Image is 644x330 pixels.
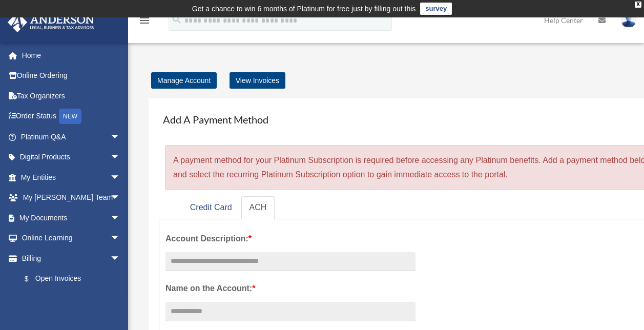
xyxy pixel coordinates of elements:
[110,228,131,249] span: arrow_drop_down
[192,3,416,15] div: Get a chance to win 6 months of Platinum for free just by filling out this
[138,14,151,27] i: menu
[635,2,641,8] div: close
[151,72,217,89] a: Manage Account
[110,127,131,148] span: arrow_drop_down
[171,14,182,25] i: search
[182,196,240,219] a: Credit Card
[110,167,131,188] span: arrow_drop_down
[621,13,636,28] img: User Pic
[7,147,136,168] a: Digital Productsarrow_drop_down
[165,281,416,296] label: Name on the Account:
[7,228,136,249] a: Online Learningarrow_drop_down
[7,86,136,106] a: Tax Organizers
[7,127,136,147] a: Platinum Q&Aarrow_drop_down
[241,196,275,219] a: ACH
[420,3,452,15] a: survey
[5,12,97,32] img: Anderson Advisors Platinum Portal
[7,167,136,188] a: My Entitiesarrow_drop_down
[14,269,136,290] a: $Open Invoices
[110,188,131,209] span: arrow_drop_down
[110,147,131,168] span: arrow_drop_down
[110,208,131,229] span: arrow_drop_down
[7,106,136,127] a: Order StatusNEW
[7,188,136,208] a: My [PERSON_NAME] Teamarrow_drop_down
[138,18,151,27] a: menu
[30,273,35,285] span: $
[59,109,81,124] div: NEW
[7,208,136,228] a: My Documentsarrow_drop_down
[14,289,136,310] a: Past Invoices
[165,232,416,246] label: Account Description:
[230,72,285,89] a: View Invoices
[7,248,136,269] a: Billingarrow_drop_down
[110,248,131,269] span: arrow_drop_down
[7,66,136,86] a: Online Ordering
[7,45,136,66] a: Home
